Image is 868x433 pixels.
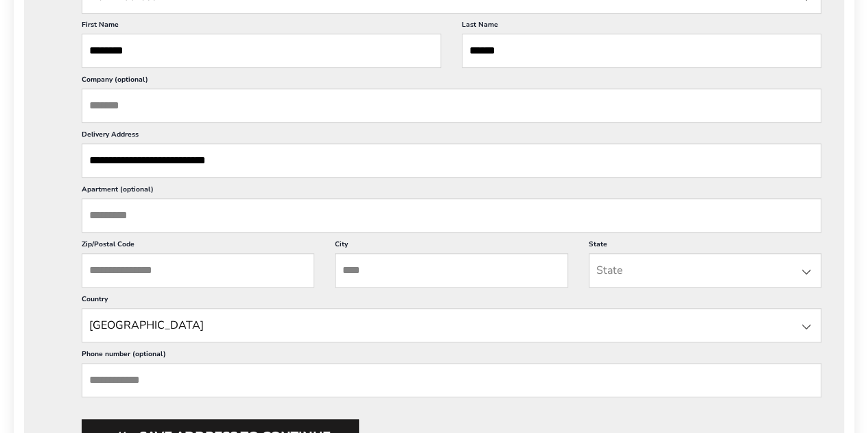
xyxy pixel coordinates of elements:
[82,253,314,288] input: ZIP
[82,89,821,123] input: Company
[335,253,567,288] input: City
[82,130,821,143] label: Delivery Address
[82,20,441,34] label: First Name
[335,239,567,253] label: City
[82,294,821,308] label: Country
[82,185,821,198] label: Apartment (optional)
[82,239,314,253] label: Zip/Postal Code
[82,143,821,178] input: Delivery Address
[462,34,821,68] input: Last Name
[589,253,821,288] input: State
[462,20,821,34] label: Last Name
[82,75,821,89] label: Company (optional)
[82,308,821,342] input: State
[82,349,821,363] label: Phone number (optional)
[82,198,821,233] input: Apartment
[82,34,441,68] input: First Name
[589,239,821,253] label: State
